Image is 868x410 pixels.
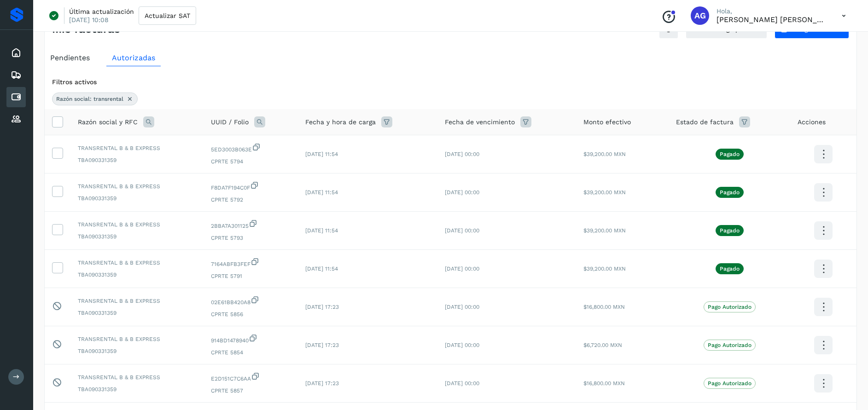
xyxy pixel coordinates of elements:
[78,194,196,202] span: TBA090331359
[583,189,626,196] span: $39,200.00 MXN
[211,143,291,154] span: 5ED3003B063E
[445,189,479,196] span: [DATE] 00:00
[705,26,761,32] span: Descarga plantilla
[78,259,196,267] span: TRANSRENTAL B & B EXPRESS
[305,380,339,387] span: [DATE] 17:23
[6,43,26,63] div: Inicio
[78,156,196,164] span: TBA090331359
[78,297,196,305] span: TRANSRENTAL B & B EXPRESS
[78,144,196,152] span: TRANSRENTAL B & B EXPRESS
[583,304,625,310] span: $16,800.00 MXN
[211,196,291,204] span: CPRTE 5792
[52,77,849,87] div: Filtros activos
[708,304,751,310] p: Pago Autorizado
[50,53,90,62] span: Pendientes
[211,348,291,357] span: CPRTE 5854
[445,227,479,234] span: [DATE] 00:00
[211,234,291,242] span: CPRTE 5793
[305,117,376,127] span: Fecha y hora de carga
[583,342,622,348] span: $6,720.00 MXN
[720,151,740,157] p: Pagado
[717,15,827,24] p: Abigail Gonzalez Leon
[211,310,291,318] span: CPRTE 5856
[211,257,291,268] span: 7164ABFB3FEF
[145,12,190,19] span: Actualizar SAT
[445,304,479,310] span: [DATE] 00:00
[211,372,291,383] span: E2D151C7C6AA
[78,117,138,127] span: Razón social y RFC
[798,117,826,127] span: Acciones
[720,189,740,196] p: Pagado
[78,385,196,393] span: TBA090331359
[583,227,626,234] span: $39,200.00 MXN
[211,181,291,192] span: F8DA7F194C0F
[211,295,291,306] span: 02E61BB420A8
[112,53,155,62] span: Autorizadas
[305,189,338,196] span: [DATE] 11:54
[78,347,196,355] span: TBA090331359
[717,7,827,15] p: Hola,
[305,151,338,157] span: [DATE] 11:54
[583,151,626,157] span: $39,200.00 MXN
[78,232,196,241] span: TBA090331359
[583,117,631,127] span: Monto efectivo
[305,342,339,348] span: [DATE] 17:23
[720,227,740,234] p: Pagado
[69,7,134,16] p: Última actualización
[676,117,734,127] span: Estado de factura
[211,117,249,127] span: UUID / Folio
[583,380,625,387] span: $16,800.00 MXN
[305,227,338,234] span: [DATE] 11:54
[56,95,123,103] span: Razón social: transrental
[52,92,138,105] div: Razón social: transrental
[445,117,515,127] span: Fecha de vencimiento
[211,272,291,280] span: CPRTE 5791
[708,380,751,387] p: Pago Autorizado
[445,342,479,348] span: [DATE] 00:00
[69,16,109,24] p: [DATE] 10:08
[78,373,196,381] span: TRANSRENTAL B & B EXPRESS
[445,151,479,157] span: [DATE] 00:00
[305,266,338,272] span: [DATE] 11:54
[6,109,26,129] div: Proveedores
[78,309,196,317] span: TBA090331359
[6,87,26,107] div: Cuentas por pagar
[793,26,843,32] span: Cargar facturas
[583,266,626,272] span: $39,200.00 MXN
[78,220,196,229] span: TRANSRENTAL B & B EXPRESS
[78,335,196,343] span: TRANSRENTAL B & B EXPRESS
[139,6,196,25] button: Actualizar SAT
[211,157,291,166] span: CPRTE 5794
[78,182,196,191] span: TRANSRENTAL B & B EXPRESS
[445,380,479,387] span: [DATE] 00:00
[78,271,196,279] span: TBA090331359
[445,266,479,272] span: [DATE] 00:00
[708,342,751,348] p: Pago Autorizado
[211,219,291,230] span: 2BBA7A301125
[305,304,339,310] span: [DATE] 17:23
[6,65,26,85] div: Embarques
[720,266,740,272] p: Pagado
[211,334,291,345] span: 914BD1478940
[211,387,291,395] span: CPRTE 5857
